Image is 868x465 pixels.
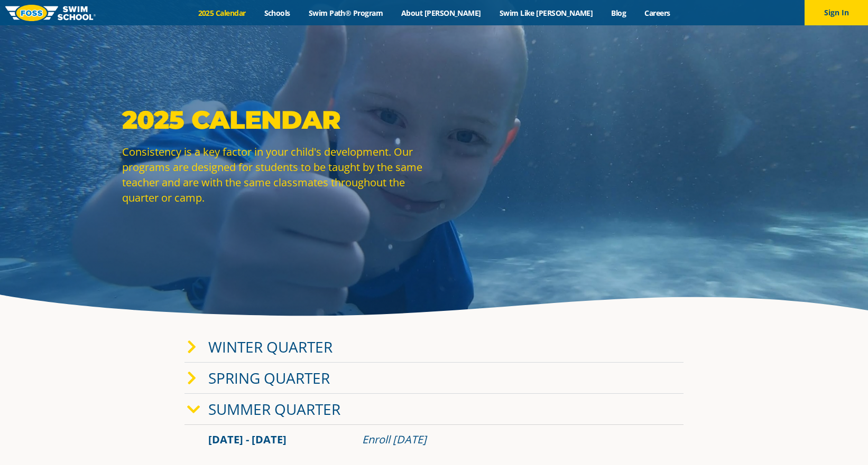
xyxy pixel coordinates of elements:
[189,8,255,18] a: 2025 Calendar
[208,432,287,447] span: [DATE] - [DATE]
[5,5,96,21] img: FOSS Swim School Logo
[299,8,392,18] a: Swim Path® Program
[490,8,602,18] a: Swim Like [PERSON_NAME]
[635,8,679,18] a: Careers
[122,144,429,205] p: Consistency is a key factor in your child's development. Our programs are designed for students t...
[208,368,330,388] a: Spring Quarter
[362,432,660,447] div: Enroll [DATE]
[392,8,491,18] a: About [PERSON_NAME]
[255,8,299,18] a: Schools
[122,105,340,135] strong: 2025 Calendar
[208,337,333,357] a: Winter Quarter
[208,399,340,419] a: Summer Quarter
[602,8,635,18] a: Blog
